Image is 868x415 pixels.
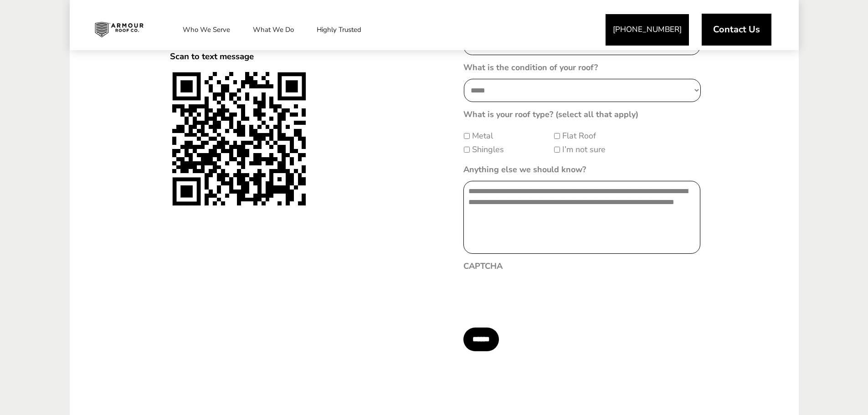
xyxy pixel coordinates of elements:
label: What is the condition of your roof? [463,62,598,73]
a: What We Do [244,18,303,41]
label: CAPTCHA [463,261,503,272]
label: Metal [472,130,493,142]
a: Who We Serve [174,18,239,41]
label: Flat Roof [562,130,596,142]
img: Industrial and Commercial Roofing Company | Armour Roof Co. [87,18,150,41]
span: Contact Us [713,25,760,34]
a: [PHONE_NUMBER] [606,14,689,46]
iframe: reCAPTCHA [463,277,602,313]
span: Scan to text message [170,51,254,62]
label: I’m not sure [562,143,606,156]
label: Anything else we should know? [463,164,586,175]
label: Shingles [472,143,504,156]
a: Contact Us [702,14,771,46]
label: What is your roof type? (select all that apply) [463,109,638,120]
a: Highly Trusted [308,18,370,41]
